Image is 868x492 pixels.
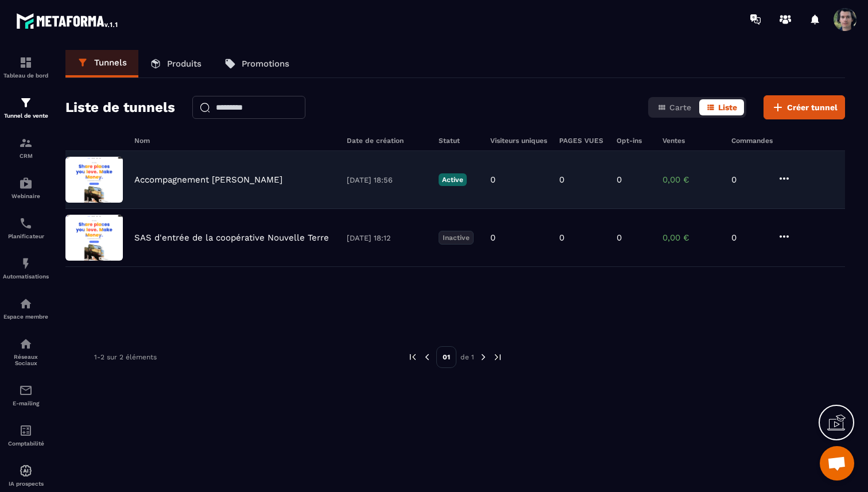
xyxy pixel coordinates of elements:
p: Tunnels [94,57,127,68]
img: next [478,352,489,362]
p: 0 [490,175,495,185]
a: accountantaccountantComptabilité [3,415,49,455]
p: Tunnel de vente [3,113,49,119]
a: automationsautomationsAutomatisations [3,248,49,288]
img: automations [19,297,33,311]
p: Comptabilité [3,440,49,447]
p: 0 [731,175,766,185]
img: social-network [19,337,33,351]
p: 0,00 € [662,175,720,185]
img: image [65,215,123,261]
img: scheduler [19,216,33,230]
h2: Liste de tunnels [65,96,175,119]
img: formation [19,136,33,150]
p: Promotions [242,59,289,69]
a: automationsautomationsEspace membre [3,288,49,328]
a: social-networksocial-networkRéseaux Sociaux [3,328,49,375]
button: Créer tunnel [764,95,845,119]
p: Produits [167,59,201,69]
h6: Commandes [731,137,773,145]
p: Espace membre [3,313,49,320]
p: Planificateur [3,233,49,239]
p: [DATE] 18:56 [347,176,427,184]
img: formation [19,96,33,110]
p: IA prospects [3,481,49,487]
p: CRM [3,153,49,159]
p: Webinaire [3,193,49,199]
p: Active [439,173,467,186]
h6: Ventes [662,137,720,145]
p: Inactive [439,231,474,245]
a: schedulerschedulerPlanificateur [3,208,49,248]
h6: Statut [439,137,479,145]
h6: Date de création [347,137,427,145]
p: [DATE] 18:12 [347,234,427,242]
p: 0 [559,233,564,243]
p: E-mailing [3,400,49,406]
p: Automatisations [3,273,49,280]
button: Carte [650,99,698,115]
h6: Nom [134,137,335,145]
h6: PAGES VUES [559,137,605,145]
p: Accompagnement [PERSON_NAME] [134,175,282,185]
img: automations [19,464,33,478]
img: automations [19,257,33,270]
p: de 1 [460,352,474,362]
h6: Opt-ins [617,137,651,145]
span: Carte [669,103,691,112]
a: formationformationCRM [3,127,49,168]
a: formationformationTableau de bord [3,47,49,87]
a: Tunnels [65,50,138,78]
span: Créer tunnel [787,102,838,113]
img: next [493,352,503,362]
img: accountant [19,424,33,437]
a: formationformationTunnel de vente [3,87,49,127]
a: Produits [138,50,213,78]
a: automationsautomationsWebinaire [3,168,49,208]
span: Liste [718,103,737,112]
p: 01 [436,346,456,368]
a: Promotions [213,50,301,78]
img: prev [422,352,432,362]
a: Ouvrir le chat [820,446,854,481]
p: Tableau de bord [3,72,49,79]
img: email [19,383,33,397]
h6: Visiteurs uniques [490,137,548,145]
img: prev [408,352,418,362]
img: logo [16,10,119,31]
p: 0 [731,233,766,243]
a: emailemailE-mailing [3,375,49,415]
button: Liste [699,99,744,115]
p: 0,00 € [662,233,720,243]
p: 0 [490,233,495,243]
p: 0 [559,175,564,185]
img: automations [19,176,33,190]
img: image [65,157,123,203]
img: formation [19,56,33,69]
p: SAS d'entrée de la coopérative Nouvelle Terre [134,233,329,243]
p: 1-2 sur 2 éléments [94,353,157,361]
p: 0 [617,175,622,185]
p: 0 [617,233,622,243]
p: Réseaux Sociaux [3,354,49,366]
